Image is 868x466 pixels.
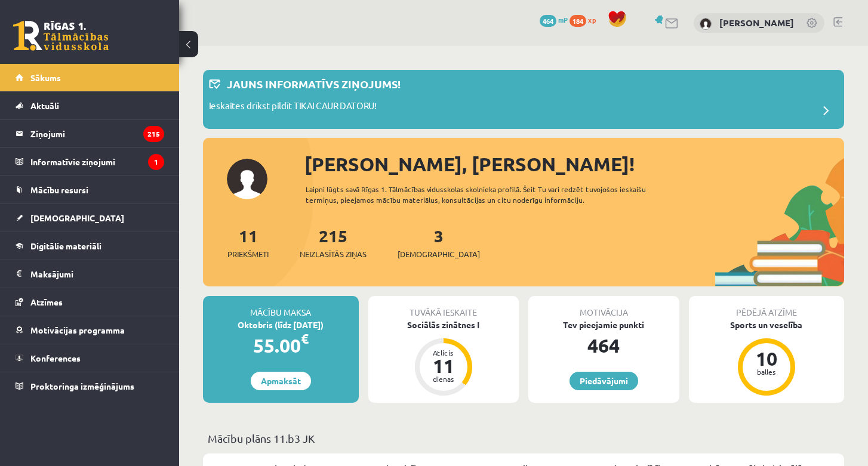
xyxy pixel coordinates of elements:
div: [PERSON_NAME], [PERSON_NAME]! [304,150,844,178]
span: 184 [570,15,586,27]
a: Maksājumi [16,260,164,288]
a: Sports un veselība 10 balles [689,319,845,397]
span: [DEMOGRAPHIC_DATA] [30,212,124,223]
span: Sākums [30,72,61,83]
legend: Informatīvie ziņojumi [30,148,164,175]
a: Rīgas 1. Tālmācības vidusskola [13,21,109,51]
span: 464 [540,15,556,27]
a: Apmaksāt [251,372,311,390]
a: 3[DEMOGRAPHIC_DATA] [398,225,480,260]
a: [DEMOGRAPHIC_DATA] [16,204,164,232]
span: Priekšmeti [227,248,269,260]
a: 215Neizlasītās ziņas [300,225,367,260]
span: mP [558,15,568,24]
a: Atzīmes [16,288,164,316]
a: Informatīvie ziņojumi1 [16,148,164,175]
div: 55.00 [203,331,359,360]
img: Paula Pitkeviča [700,18,712,30]
div: Tev pieejamie punkti [528,319,679,331]
a: Jauns informatīvs ziņojums! Ieskaites drīkst pildīt TIKAI CAUR DATORU! [209,76,838,123]
a: Aktuāli [16,92,164,119]
div: Laipni lūgts savā Rīgas 1. Tālmācības vidusskolas skolnieka profilā. Šeit Tu vari redzēt tuvojošo... [306,184,690,205]
div: 464 [528,331,679,360]
a: Mācību resursi [16,176,164,203]
div: balles [749,368,784,375]
div: 10 [749,349,784,368]
i: 1 [148,154,164,170]
div: dienas [426,375,461,382]
div: Tuvākā ieskaite [368,296,519,319]
span: Aktuāli [30,100,59,111]
div: Sports un veselība [689,319,845,331]
a: Piedāvājumi [570,372,638,390]
a: Konferences [16,344,164,372]
a: Ziņojumi215 [16,120,164,147]
div: 11 [426,356,461,375]
a: 464 mP [540,15,568,24]
a: Sociālās zinātnes I Atlicis 11 dienas [368,319,519,397]
span: [DEMOGRAPHIC_DATA] [398,248,480,260]
div: Atlicis [426,349,461,356]
span: xp [588,15,596,24]
a: Proktoringa izmēģinājums [16,372,164,400]
p: Jauns informatīvs ziņojums! [227,76,401,92]
legend: Ziņojumi [30,120,164,147]
span: Neizlasītās ziņas [300,248,367,260]
a: [PERSON_NAME] [719,17,794,29]
span: Mācību resursi [30,184,88,195]
span: € [301,330,309,347]
div: Mācību maksa [203,296,359,319]
span: Atzīmes [30,297,63,307]
span: Motivācijas programma [30,325,125,335]
p: Mācību plāns 11.b3 JK [208,430,839,446]
a: 11Priekšmeti [227,225,269,260]
div: Motivācija [528,296,679,319]
span: Proktoringa izmēģinājums [30,381,134,391]
div: Pēdējā atzīme [689,296,845,319]
a: Sākums [16,64,164,91]
span: Konferences [30,353,81,363]
div: Sociālās zinātnes I [368,319,519,331]
legend: Maksājumi [30,260,164,288]
i: 215 [143,126,164,142]
a: 184 xp [570,15,602,24]
a: Digitālie materiāli [16,232,164,260]
span: Digitālie materiāli [30,240,101,251]
div: Oktobris (līdz [DATE]) [203,319,359,331]
p: Ieskaites drīkst pildīt TIKAI CAUR DATORU! [209,99,377,116]
a: Motivācijas programma [16,316,164,344]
